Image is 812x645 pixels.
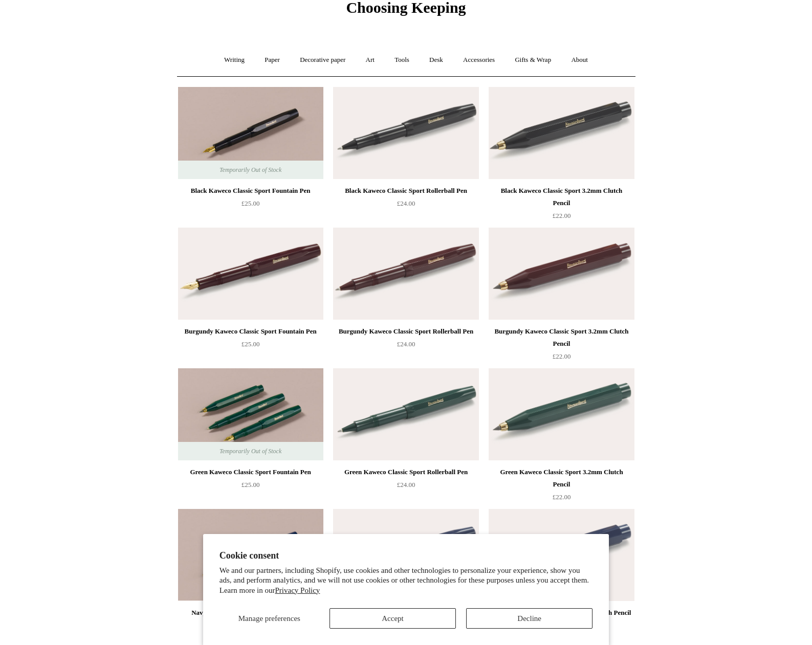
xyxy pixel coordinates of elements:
[330,608,456,629] button: Accept
[397,199,415,207] span: £24.00
[333,228,478,320] img: Burgundy Kaweco Classic Sport Rollerball Pen
[489,466,634,508] a: Green Kaweco Classic Sport 3.2mm Clutch Pencil £22.00
[506,47,560,74] a: Gifts & Wrap
[489,228,634,320] a: Burgundy Kaweco Classic Sport 3.2mm Clutch Pencil Burgundy Kaweco Classic Sport 3.2mm Clutch Pencil
[178,509,323,601] img: Navy Kaweco Classic Sport Fountain Pen
[181,185,321,197] div: Black Kaweco Classic Sport Fountain Pen
[553,212,571,219] span: £22.00
[178,466,323,508] a: Green Kaweco Classic Sport Fountain Pen £25.00
[489,509,634,601] a: Navy Kaweco Classic Sport 3.2mm Clutch Pencil Navy Kaweco Classic Sport 3.2mm Clutch Pencil
[242,481,260,488] span: £25.00
[178,87,323,179] img: Black Kaweco Classic Sport Fountain Pen
[209,442,292,460] span: Temporarily Out of Stock
[178,228,323,320] a: Burgundy Kaweco Classic Sport Fountain Pen Burgundy Kaweco Classic Sport Fountain Pen
[178,368,323,460] a: Green Kaweco Classic Sport Fountain Pen Green Kaweco Classic Sport Fountain Pen Temporarily Out o...
[178,185,323,227] a: Black Kaweco Classic Sport Fountain Pen £25.00
[553,352,571,360] span: £22.00
[333,368,478,460] img: Green Kaweco Classic Sport Rollerball Pen
[346,7,466,14] a: Choosing Keeping
[255,47,289,74] a: Paper
[291,47,355,74] a: Decorative paper
[489,509,634,601] img: Navy Kaweco Classic Sport 3.2mm Clutch Pencil
[333,87,478,179] img: Black Kaweco Classic Sport Rollerball Pen
[489,325,634,367] a: Burgundy Kaweco Classic Sport 3.2mm Clutch Pencil £22.00
[336,325,476,338] div: Burgundy Kaweco Classic Sport Rollerball Pen
[333,368,478,460] a: Green Kaweco Classic Sport Rollerball Pen Green Kaweco Classic Sport Rollerball Pen
[333,185,478,227] a: Black Kaweco Classic Sport Rollerball Pen £24.00
[489,185,634,227] a: Black Kaweco Classic Sport 3.2mm Clutch Pencil £22.00
[178,509,323,601] a: Navy Kaweco Classic Sport Fountain Pen Navy Kaweco Classic Sport Fountain Pen
[333,325,478,367] a: Burgundy Kaweco Classic Sport Rollerball Pen £24.00
[209,161,292,179] span: Temporarily Out of Stock
[489,87,634,179] img: Black Kaweco Classic Sport 3.2mm Clutch Pencil
[489,368,634,460] a: Green Kaweco Classic Sport 3.2mm Clutch Pencil Green Kaweco Classic Sport 3.2mm Clutch Pencil
[454,47,504,74] a: Accessories
[466,608,592,629] button: Decline
[178,325,323,367] a: Burgundy Kaweco Classic Sport Fountain Pen £25.00
[491,325,631,350] div: Burgundy Kaweco Classic Sport 3.2mm Clutch Pencil
[553,493,571,501] span: £22.00
[333,509,478,601] a: Navy Kaweco Classic Sport Rollerball Pen Navy Kaweco Classic Sport Rollerball Pen
[489,87,634,179] a: Black Kaweco Classic Sport 3.2mm Clutch Pencil Black Kaweco Classic Sport 3.2mm Clutch Pencil
[220,608,319,629] button: Manage preferences
[220,550,593,561] h2: Cookie consent
[333,466,478,508] a: Green Kaweco Classic Sport Rollerball Pen £24.00
[489,368,634,460] img: Green Kaweco Classic Sport 3.2mm Clutch Pencil
[397,481,415,488] span: £24.00
[215,47,254,74] a: Writing
[220,566,593,596] p: We and our partners, including Shopify, use cookies and other technologies to personalize your ex...
[336,466,476,478] div: Green Kaweco Classic Sport Rollerball Pen
[385,47,419,74] a: Tools
[181,466,321,478] div: Green Kaweco Classic Sport Fountain Pen
[333,87,478,179] a: Black Kaweco Classic Sport Rollerball Pen Black Kaweco Classic Sport Rollerball Pen
[242,199,260,207] span: £25.00
[491,466,631,491] div: Green Kaweco Classic Sport 3.2mm Clutch Pencil
[491,185,631,209] div: Black Kaweco Classic Sport 3.2mm Clutch Pencil
[178,87,323,179] a: Black Kaweco Classic Sport Fountain Pen Black Kaweco Classic Sport Fountain Pen Temporarily Out o...
[181,607,321,619] div: Navy Kaweco Classic Sport Fountain Pen
[489,228,634,320] img: Burgundy Kaweco Classic Sport 3.2mm Clutch Pencil
[178,368,323,460] img: Green Kaweco Classic Sport Fountain Pen
[336,185,476,197] div: Black Kaweco Classic Sport Rollerball Pen
[420,47,452,74] a: Desk
[397,340,415,348] span: £24.00
[333,228,478,320] a: Burgundy Kaweco Classic Sport Rollerball Pen Burgundy Kaweco Classic Sport Rollerball Pen
[333,509,478,601] img: Navy Kaweco Classic Sport Rollerball Pen
[238,614,300,622] span: Manage preferences
[178,228,323,320] img: Burgundy Kaweco Classic Sport Fountain Pen
[275,586,320,594] a: Privacy Policy
[181,325,321,338] div: Burgundy Kaweco Classic Sport Fountain Pen
[562,47,597,74] a: About
[242,340,260,348] span: £25.00
[357,47,384,74] a: Art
